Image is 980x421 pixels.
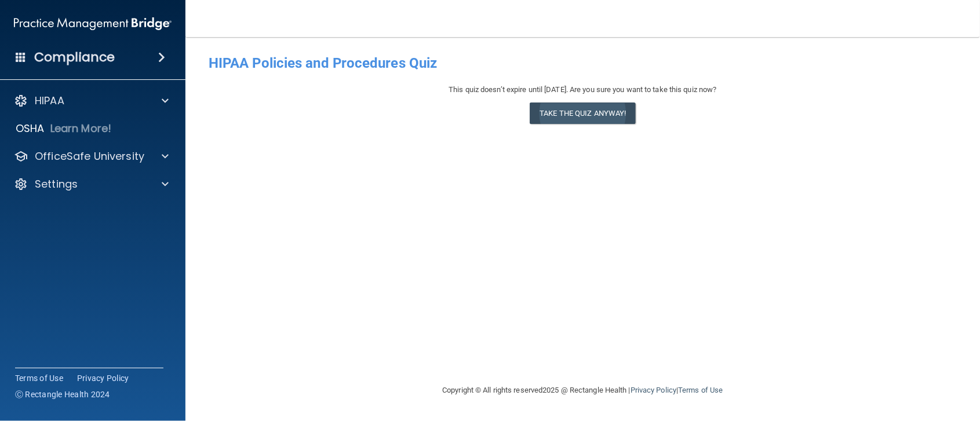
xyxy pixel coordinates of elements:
[14,177,169,191] a: Settings
[779,347,966,393] iframe: Drift Widget Chat Controller
[209,56,957,71] h4: HIPAA Policies and Procedures Quiz
[209,83,957,97] div: This quiz doesn’t expire until [DATE]. Are you sure you want to take this quiz now?
[35,177,78,191] p: Settings
[34,49,115,65] h4: Compliance
[15,372,63,384] a: Terms of Use
[50,122,112,136] p: Learn More!
[14,149,169,163] a: OfficeSafe University
[14,94,169,108] a: HIPAA
[77,372,129,384] a: Privacy Policy
[14,12,172,35] img: PMB logo
[678,386,723,394] a: Terms of Use
[530,102,635,124] button: Take the quiz anyway!
[371,372,795,409] div: Copyright © All rights reserved 2025 @ Rectangle Health | |
[15,389,110,400] span: Ⓒ Rectangle Health 2024
[16,122,45,136] p: OSHA
[35,94,64,108] p: HIPAA
[35,149,144,163] p: OfficeSafe University
[631,386,676,394] a: Privacy Policy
